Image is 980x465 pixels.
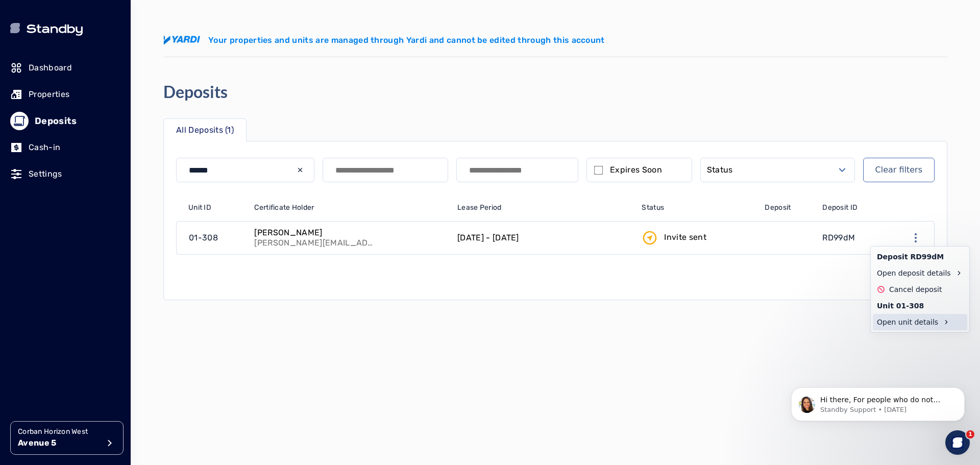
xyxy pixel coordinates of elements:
a: RD99dM [816,222,888,254]
a: Invite sent [635,222,758,254]
div: Deposit RD99dM [873,249,967,265]
p: Properties [29,88,69,101]
p: Dashboard [29,62,72,74]
p: [PERSON_NAME] [254,228,377,238]
div: input icon [296,166,304,174]
div: Unit 01-308 [873,298,967,314]
a: Open unit details [873,314,967,330]
span: Lease Period [457,203,501,213]
p: RD99dM [822,232,855,244]
p: Settings [29,168,62,180]
p: Cash-in [29,141,60,154]
h4: Deposits [163,82,228,102]
p: Invite sent [664,231,706,243]
p: [DATE] - [DATE] [457,232,519,244]
a: Open deposit details [873,265,967,281]
span: Deposit ID [822,203,857,213]
p: Deposits [35,114,77,128]
p: [PERSON_NAME][EMAIL_ADDRESS][PERSON_NAME][DOMAIN_NAME] [254,238,377,248]
a: Deposits [10,110,120,132]
p: All Deposits (1) [176,124,234,136]
iframe: Intercom notifications message [776,366,980,437]
p: Corban Horizon West [18,427,100,437]
label: Expires Soon [610,164,662,176]
button: Corban Horizon WestAvenue 5 [10,421,124,455]
label: Status [707,164,733,176]
a: Properties [10,83,120,106]
button: Clear filters [863,158,935,182]
span: 1 [966,430,974,438]
p: Avenue 5 [18,437,100,449]
a: [DATE] - [DATE] [451,222,635,254]
span: Unit ID [188,203,211,213]
a: 01-308 [177,222,248,254]
span: Status [642,203,664,213]
img: yardi [163,36,200,45]
span: Certificate Holder [254,203,314,213]
span: Deposit [765,203,791,213]
a: Dashboard [10,57,120,79]
a: Cash-in [10,136,120,159]
p: Your properties and units are managed through Yardi and cannot be edited through this account [208,34,605,46]
a: Settings [10,163,120,185]
p: 01-308 [189,232,218,244]
iframe: Intercom live chat [945,430,970,455]
button: Cancel deposit [873,281,967,298]
button: Select open [700,158,855,182]
a: [PERSON_NAME][PERSON_NAME][EMAIL_ADDRESS][PERSON_NAME][DOMAIN_NAME] [248,222,451,254]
